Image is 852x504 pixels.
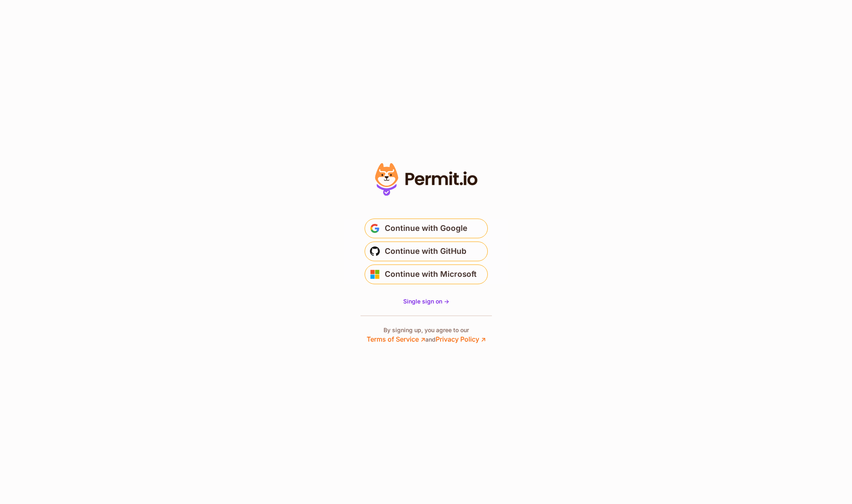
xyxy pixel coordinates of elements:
[436,335,486,343] a: Privacy Policy ↗
[365,265,488,284] button: Continue with Microsoft
[403,297,449,306] a: Single sign on ->
[385,268,477,281] span: Continue with Microsoft
[367,326,486,344] p: By signing up, you agree to our and
[367,335,425,343] a: Terms of Service ↗
[385,245,466,258] span: Continue with GitHub
[365,219,488,238] button: Continue with Google
[385,222,467,235] span: Continue with Google
[403,298,449,305] span: Single sign on ->
[365,242,488,261] button: Continue with GitHub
